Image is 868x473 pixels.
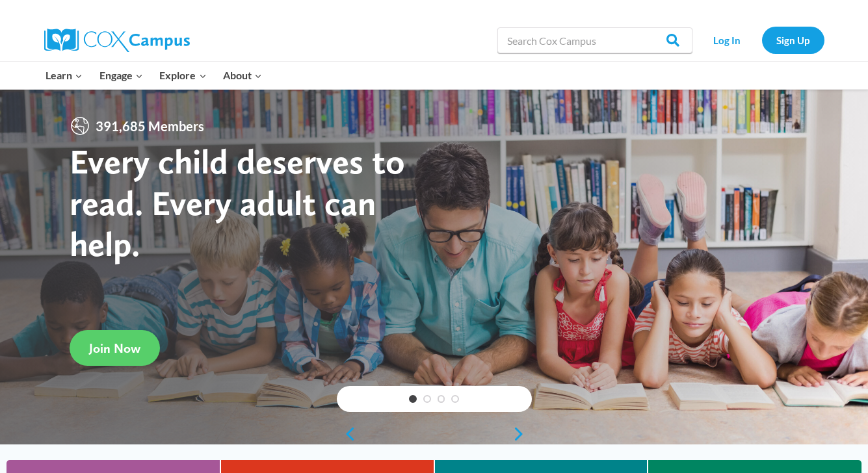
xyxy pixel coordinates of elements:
img: Cox Campus [44,29,190,52]
a: previous [337,426,356,442]
span: Join Now [89,340,140,356]
a: 2 [423,395,431,403]
a: Log In [699,27,756,53]
span: Learn [46,67,83,84]
nav: Secondary Navigation [699,27,824,53]
input: Search Cox Campus [497,27,692,53]
span: About [223,67,262,84]
a: Sign Up [762,27,824,53]
a: next [512,426,532,442]
strong: Every child deserves to read. Every adult can help. [70,140,405,264]
nav: Primary Navigation [38,62,270,89]
a: 4 [451,395,459,403]
span: Explore [159,67,206,84]
a: Join Now [70,330,160,366]
a: 3 [438,395,445,403]
a: 1 [409,395,417,403]
span: 391,685 Members [90,116,209,136]
div: content slider buttons [337,421,532,447]
span: Engage [99,67,143,84]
